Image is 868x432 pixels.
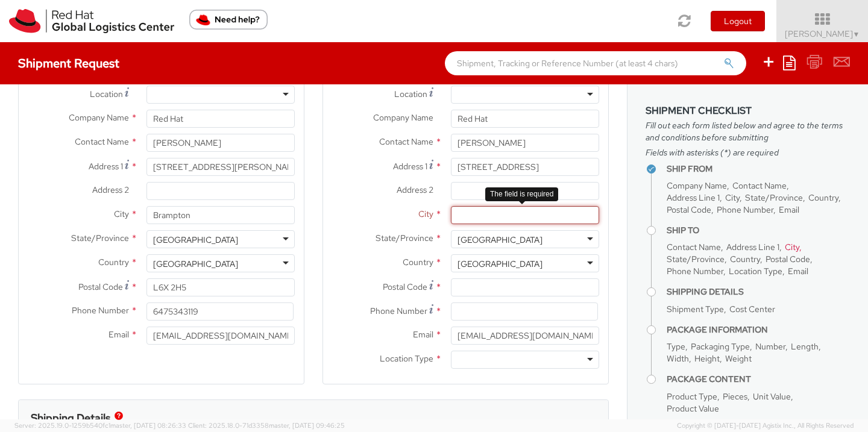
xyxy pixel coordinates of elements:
[667,391,717,402] span: Product Type
[383,281,427,292] span: Postal Code
[18,57,119,70] h4: Shipment Request
[78,281,123,292] span: Postal Code
[379,136,433,147] span: Contact Name
[779,204,799,215] span: Email
[153,234,238,246] div: [GEOGRAPHIC_DATA]
[376,233,433,243] span: State/Province
[667,375,850,384] h4: Package Content
[114,208,129,219] span: City
[394,89,427,99] span: Location
[694,353,720,364] span: Height
[667,353,689,364] span: Width
[153,258,238,270] div: [GEOGRAPHIC_DATA]
[485,187,558,201] div: The field is required
[458,234,542,246] div: [GEOGRAPHIC_DATA]
[729,266,782,277] span: Location Type
[725,353,752,364] span: Weight
[413,329,433,340] span: Email
[667,226,850,235] h4: Ship To
[791,341,819,352] span: Length
[785,242,799,252] span: City
[766,254,810,265] span: Postal Code
[788,266,808,277] span: Email
[646,146,850,158] span: Fields with asterisks (*) are required
[691,341,750,352] span: Packaging Type
[667,287,850,296] h4: Shipping Details
[717,204,773,215] span: Phone Number
[667,164,850,174] h4: Ship From
[458,258,542,270] div: [GEOGRAPHIC_DATA]
[667,266,723,277] span: Phone Number
[90,89,123,99] span: Location
[667,341,685,352] span: Type
[110,421,186,430] span: master, [DATE] 08:26:33
[667,403,719,414] span: Product Value
[667,304,724,315] span: Shipment Type
[667,180,727,191] span: Company Name
[269,421,345,430] span: master, [DATE] 09:46:25
[808,192,838,203] span: Country
[189,10,268,30] button: Need help?
[9,9,174,33] img: rh-logistics-00dfa346123c4ec078e1.svg
[373,112,433,123] span: Company Name
[753,391,791,402] span: Unit Value
[730,254,760,265] span: Country
[14,421,186,430] span: Server: 2025.19.0-1259b540fc1
[745,192,803,203] span: State/Province
[785,28,860,39] span: [PERSON_NAME]
[418,208,433,219] span: City
[667,242,721,252] span: Contact Name
[72,305,129,316] span: Phone Number
[732,180,787,191] span: Contact Name
[393,161,427,172] span: Address 1
[677,421,854,431] span: Copyright © [DATE]-[DATE] Agistix Inc., All Rights Reserved
[108,329,129,340] span: Email
[403,257,433,268] span: Country
[646,105,850,116] h3: Shipment Checklist
[667,325,850,334] h4: Package Information
[667,192,720,203] span: Address Line 1
[89,161,123,172] span: Address 1
[667,254,725,265] span: State/Province
[726,242,779,252] span: Address Line 1
[69,112,129,123] span: Company Name
[755,341,785,352] span: Number
[71,233,129,243] span: State/Province
[723,391,747,402] span: Pieces
[75,136,129,147] span: Contact Name
[711,11,765,31] button: Logout
[98,257,129,268] span: Country
[92,184,129,195] span: Address 2
[725,192,740,203] span: City
[31,412,110,424] h3: Shipping Details
[370,305,427,316] span: Phone Number
[397,184,433,195] span: Address 2
[380,353,433,364] span: Location Type
[646,119,850,143] span: Fill out each form listed below and agree to the terms and conditions before submitting
[445,51,746,75] input: Shipment, Tracking or Reference Number (at least 4 chars)
[188,421,345,430] span: Client: 2025.18.0-71d3358
[853,30,860,39] span: ▼
[667,204,711,215] span: Postal Code
[729,304,775,315] span: Cost Center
